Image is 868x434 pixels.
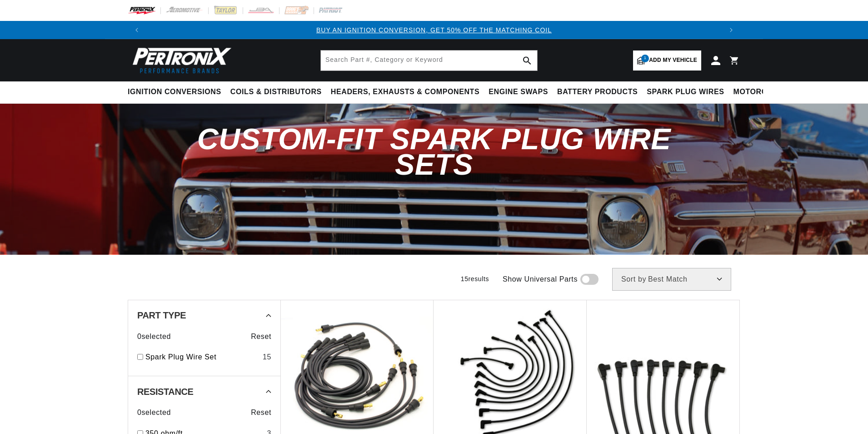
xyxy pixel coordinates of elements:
[647,87,724,97] span: Spark Plug Wires
[612,268,731,291] select: Sort by
[263,351,271,363] div: 15
[321,50,537,71] input: Search Part #, Category or Keyword
[461,275,489,283] span: 15 results
[326,81,484,103] summary: Headers, Exhausts & Components
[137,387,193,396] span: Resistance
[642,81,728,103] summary: Spark Plug Wires
[621,276,646,283] span: Sort by
[226,81,326,103] summary: Coils & Distributors
[146,25,722,35] div: 1 of 3
[517,50,537,71] button: search button
[557,87,638,97] span: Battery Products
[553,81,642,103] summary: Battery Products
[316,26,552,34] a: BUY AN IGNITION CONVERSION, GET 50% OFF THE MATCHING COIL
[331,87,479,97] span: Headers, Exhausts & Components
[105,21,763,39] slideshow-component: Translation missing: en.sections.announcements.announcement_bar
[733,87,788,97] span: Motorcycle
[641,55,649,62] span: 1
[484,81,553,103] summary: Engine Swaps
[128,87,221,97] span: Ignition Conversions
[128,81,226,103] summary: Ignition Conversions
[503,273,578,285] span: Show Universal Parts
[722,21,740,39] button: Translation missing: en.sections.announcements.next_announcement
[729,81,792,103] summary: Motorcycle
[146,25,722,35] div: Announcement
[145,351,259,363] a: Spark Plug Wire Set
[251,407,271,419] span: Reset
[251,331,271,343] span: Reset
[128,45,232,76] img: Pertronix
[128,21,146,39] button: Translation missing: en.sections.announcements.previous_announcement
[137,407,171,419] span: 0 selected
[230,87,322,97] span: Coils & Distributors
[137,311,186,320] span: Part Type
[489,87,548,97] span: Engine Swaps
[633,50,701,71] a: 1Add my vehicle
[649,56,697,65] span: Add my vehicle
[137,331,171,343] span: 0 selected
[197,122,671,181] span: Custom-Fit Spark Plug Wire Sets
